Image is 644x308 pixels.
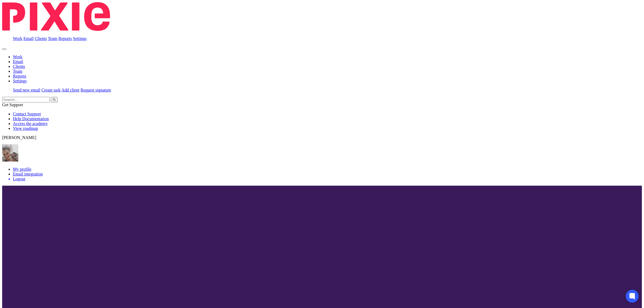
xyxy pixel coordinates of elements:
[13,74,26,78] a: Reports
[13,121,48,126] a: Access the academy
[13,172,43,176] a: Email integration
[13,88,40,92] a: Send new email
[13,126,38,131] a: View roadmap
[48,36,57,41] a: Team
[2,144,19,162] img: me.jpg
[2,2,110,31] img: Pixie
[13,36,22,41] a: Work
[51,97,58,102] button: Search
[41,88,61,92] a: Create task
[13,112,41,116] a: Contact Support
[13,79,27,83] a: Settings
[73,36,87,41] a: Settings
[13,59,23,64] a: Email
[61,88,79,92] a: Add client
[13,177,25,181] span: Logout
[13,54,22,59] a: Work
[13,116,49,121] a: Help Documentation
[2,97,50,102] input: Search
[58,36,72,41] a: Reports
[80,88,111,92] a: Request signature
[2,102,23,107] span: Get Support
[13,167,31,171] a: My profile
[35,36,47,41] a: Clients
[2,135,642,140] p: [PERSON_NAME]
[13,64,25,69] a: Clients
[13,69,22,74] a: Team
[13,177,642,181] a: Logout
[23,36,34,41] a: Email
